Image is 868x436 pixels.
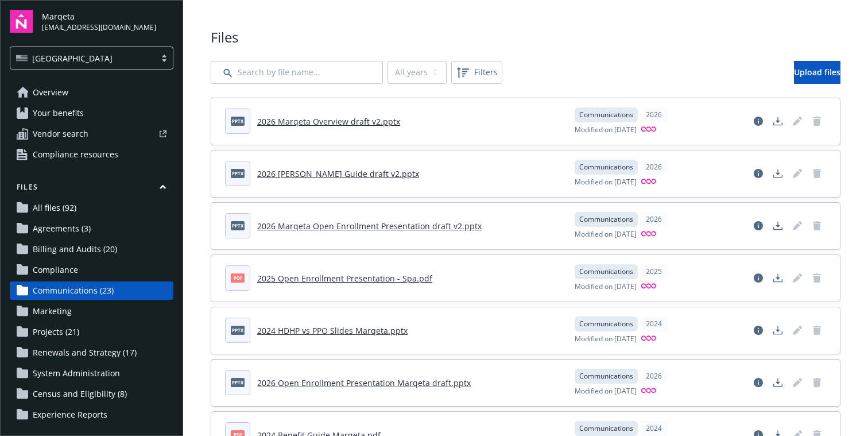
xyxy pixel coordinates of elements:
[788,321,807,339] span: Edit document
[769,164,787,183] a: Download document
[211,61,383,84] input: Search by file name...
[808,373,826,392] a: Delete document
[575,281,637,292] span: Modified on [DATE]
[33,240,117,258] span: Billing and Audits (20)
[231,273,245,282] span: pdf
[33,219,91,238] span: Agreements (3)
[749,373,768,392] a: View file details
[749,164,768,183] a: View file details
[788,373,807,392] span: Edit document
[211,28,840,47] span: Files
[640,160,668,175] div: 2026
[769,269,787,287] a: Download document
[454,63,500,82] span: Filters
[788,217,807,235] span: Edit document
[579,267,633,277] span: Communications
[474,66,498,78] span: Filters
[575,229,637,240] span: Modified on [DATE]
[257,116,400,127] a: 2026 Marqeta Overview draft v2.pptx
[640,421,668,436] div: 2024
[788,164,807,183] span: Edit document
[33,104,84,122] span: Your benefits
[32,52,113,64] span: [GEOGRAPHIC_DATA]
[451,61,502,84] button: Filters
[33,344,137,362] span: Renewals and Strategy (17)
[10,182,173,196] button: Files
[579,162,633,172] span: Communications
[769,217,787,235] a: Download document
[808,112,826,130] span: Delete document
[575,386,637,397] span: Modified on [DATE]
[42,22,156,33] span: [EMAIL_ADDRESS][DOMAIN_NAME]
[769,112,787,130] a: Download document
[33,125,88,143] span: Vendor search
[257,273,432,284] a: 2025 Open Enrollment Presentation - Spa.pdf
[788,269,807,287] span: Edit document
[10,406,173,424] a: Experience Reports
[575,334,637,345] span: Modified on [DATE]
[10,261,173,279] a: Compliance
[10,83,173,102] a: Overview
[257,325,408,336] a: 2024 HDHP vs PPO Slides Marqeta.pptx
[10,364,173,383] a: System Administration
[257,377,471,388] a: 2026 Open Enrollment Presentation Marqeta draft.pptx
[33,323,79,341] span: Projects (21)
[16,52,150,64] span: [GEOGRAPHIC_DATA]
[640,107,668,122] div: 2026
[10,323,173,341] a: Projects (21)
[808,321,826,339] span: Delete document
[10,104,173,122] a: Your benefits
[33,406,107,424] span: Experience Reports
[10,125,173,143] a: Vendor search
[749,321,768,339] a: View file details
[10,385,173,403] a: Census and Eligibility (8)
[640,317,668,331] div: 2024
[808,217,826,235] span: Delete document
[579,423,633,434] span: Communications
[231,221,245,230] span: pptx
[33,385,127,403] span: Census and Eligibility (8)
[33,83,68,102] span: Overview
[575,177,637,188] span: Modified on [DATE]
[794,61,840,84] a: Upload files
[808,164,826,183] a: Delete document
[640,212,668,227] div: 2026
[231,169,245,178] span: pptx
[10,199,173,217] a: All files (92)
[749,112,768,130] a: View file details
[808,269,826,287] span: Delete document
[231,326,245,334] span: pptx
[10,302,173,321] a: Marketing
[769,373,787,392] a: Download document
[579,371,633,381] span: Communications
[10,281,173,300] a: Communications (23)
[579,110,633,120] span: Communications
[231,378,245,387] span: pptx
[579,214,633,225] span: Communications
[10,10,33,33] img: navigator-logo.svg
[788,112,807,130] span: Edit document
[42,10,156,22] span: Marqeta
[769,321,787,339] a: Download document
[33,261,78,279] span: Compliance
[575,125,637,136] span: Modified on [DATE]
[10,344,173,362] a: Renewals and Strategy (17)
[640,264,668,279] div: 2025
[749,269,768,287] a: View file details
[33,199,76,217] span: All files (92)
[10,240,173,258] a: Billing and Audits (20)
[231,117,245,125] span: pptx
[257,168,419,179] a: 2026 [PERSON_NAME] Guide draft v2.pptx
[33,281,114,300] span: Communications (23)
[10,219,173,238] a: Agreements (3)
[794,67,840,78] span: Upload files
